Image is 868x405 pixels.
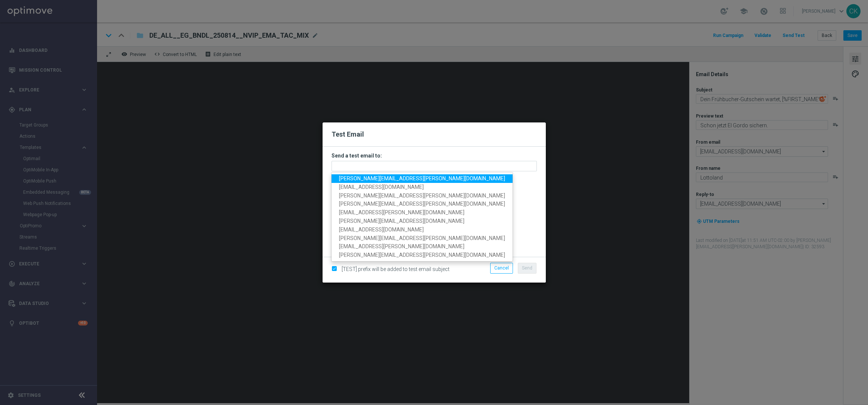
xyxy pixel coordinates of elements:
span: [PERSON_NAME][EMAIL_ADDRESS][PERSON_NAME][DOMAIN_NAME] [339,201,505,207]
span: [TEST] prefix will be added to test email subject [342,266,449,272]
a: [EMAIL_ADDRESS][DOMAIN_NAME] [332,225,513,234]
h2: Test Email [332,130,537,139]
span: [EMAIL_ADDRESS][PERSON_NAME][DOMAIN_NAME] [339,210,464,216]
a: [EMAIL_ADDRESS][PERSON_NAME][DOMAIN_NAME] [332,243,513,251]
a: [EMAIL_ADDRESS][DOMAIN_NAME] [332,183,513,191]
span: [PERSON_NAME][EMAIL_ADDRESS][PERSON_NAME][DOMAIN_NAME] [339,175,505,181]
a: [PERSON_NAME][EMAIL_ADDRESS][PERSON_NAME][DOMAIN_NAME] [332,191,513,200]
a: [PERSON_NAME][EMAIL_ADDRESS][PERSON_NAME][DOMAIN_NAME] [332,234,513,243]
span: [EMAIL_ADDRESS][DOMAIN_NAME] [339,227,424,233]
span: [PERSON_NAME][EMAIL_ADDRESS][PERSON_NAME][DOMAIN_NAME] [339,235,505,241]
h3: Send a test email to: [332,152,537,159]
span: [EMAIL_ADDRESS][DOMAIN_NAME] [339,184,424,190]
span: [PERSON_NAME][EMAIL_ADDRESS][PERSON_NAME][DOMAIN_NAME] [339,252,505,258]
a: [PERSON_NAME][EMAIL_ADDRESS][PERSON_NAME][DOMAIN_NAME] [332,251,513,260]
span: [PERSON_NAME][EMAIL_ADDRESS][DOMAIN_NAME] [339,218,464,224]
button: Send [518,263,536,273]
a: [PERSON_NAME][EMAIL_ADDRESS][DOMAIN_NAME] [332,217,513,225]
span: [PERSON_NAME][EMAIL_ADDRESS][PERSON_NAME][DOMAIN_NAME] [339,193,505,199]
a: [EMAIL_ADDRESS][PERSON_NAME][DOMAIN_NAME] [332,209,513,217]
span: [EMAIL_ADDRESS][PERSON_NAME][DOMAIN_NAME] [339,244,464,250]
a: [PERSON_NAME][EMAIL_ADDRESS][PERSON_NAME][DOMAIN_NAME] [332,174,513,183]
span: Send [522,265,532,271]
a: [PERSON_NAME][EMAIL_ADDRESS][PERSON_NAME][DOMAIN_NAME] [332,200,513,209]
button: Cancel [490,263,513,273]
